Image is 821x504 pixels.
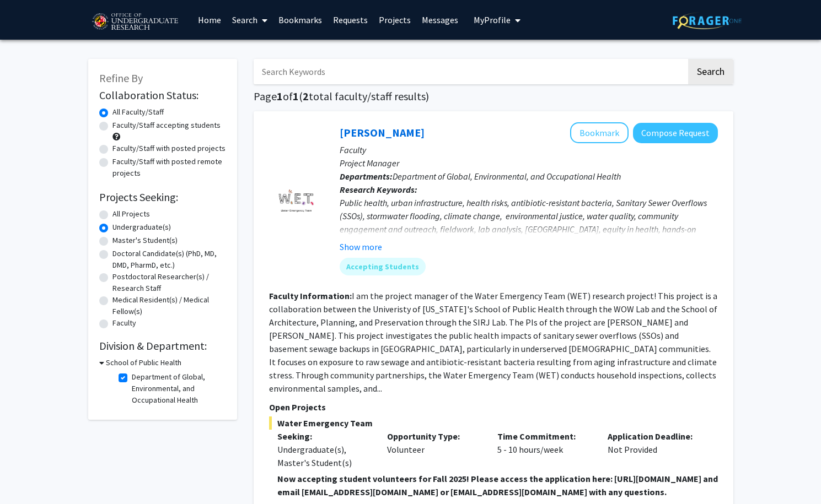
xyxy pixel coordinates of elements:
[112,156,226,179] label: Faculty/Staff with posted remote projects
[373,1,416,39] a: Projects
[340,171,393,182] b: Departments:
[112,106,164,118] label: All Faculty/Staff
[99,191,226,204] h2: Projects Seeking:
[633,123,718,143] button: Compose Request to Shachar Gazit-Rosenthal
[269,400,718,414] p: Open Projects
[489,430,599,469] div: 5 - 10 hours/week
[112,120,221,131] label: Faculty/Staff accepting students
[277,443,371,469] div: Undergraduate(s), Master's Student(s)
[340,196,718,249] div: Public health, urban infrastructure, health risks, antibiotic-resistant bacteria, Sanitary Sewer ...
[112,235,178,246] label: Master's Student(s)
[269,290,352,301] b: Faculty Information:
[112,221,171,233] label: Undergraduate(s)
[192,1,227,39] a: Home
[277,473,718,497] strong: Now accepting student volunteers for Fall 2025! Please access the application here: [URL][DOMAIN_...
[393,171,621,182] span: Department of Global, Environmental, and Occupational Health
[379,430,489,469] div: Volunteer
[277,430,371,443] p: Seeking:
[273,1,328,39] a: Bookmarks
[112,208,150,220] label: All Projects
[328,1,373,39] a: Requests
[106,357,181,368] h3: School of Public Health
[387,430,481,443] p: Opportunity Type:
[99,339,226,353] h2: Division & Department:
[88,8,181,36] img: University of Maryland Logo
[269,290,717,394] fg-read-more: I am the project manager of the Water Emergency Team (WET) research project! This project is a co...
[254,59,686,84] input: Search Keywords
[132,371,223,406] label: Department of Global, Environmental, and Occupational Health
[416,1,464,39] a: Messages
[570,122,629,143] button: Add Shachar Gazit-Rosenthal to Bookmarks
[497,430,591,443] p: Time Commitment:
[293,89,299,103] span: 1
[340,184,417,195] b: Research Keywords:
[112,294,226,317] label: Medical Resident(s) / Medical Fellow(s)
[340,143,718,156] p: Faculty
[112,271,226,294] label: Postdoctoral Researcher(s) / Research Staff
[8,454,47,496] iframe: Chat
[673,12,742,29] img: ForagerOne Logo
[340,240,382,253] button: Show more
[340,126,425,139] a: [PERSON_NAME]
[99,71,143,85] span: Refine By
[277,89,283,103] span: 1
[254,90,733,103] h1: Page of ( total faculty/staff results)
[112,248,226,271] label: Doctoral Candidate(s) (PhD, MD, DMD, PharmD, etc.)
[340,258,426,275] mat-chip: Accepting Students
[112,143,226,154] label: Faculty/Staff with posted projects
[303,89,309,103] span: 2
[227,1,273,39] a: Search
[474,14,511,25] span: My Profile
[112,317,136,329] label: Faculty
[599,430,710,469] div: Not Provided
[608,430,701,443] p: Application Deadline:
[340,156,718,170] p: Project Manager
[99,89,226,102] h2: Collaboration Status:
[269,416,718,430] span: Water Emergency Team
[688,59,733,84] button: Search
